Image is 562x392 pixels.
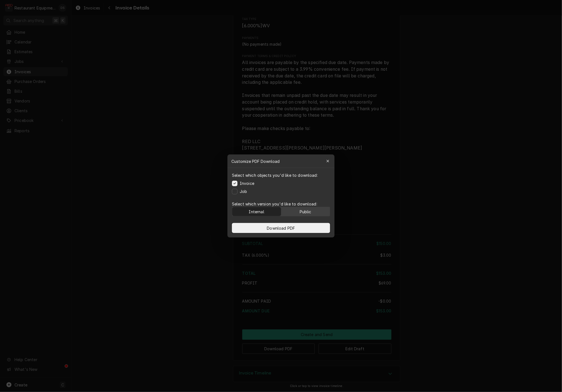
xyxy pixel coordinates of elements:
[232,223,330,233] button: Download PDF
[249,209,264,215] div: Internal
[300,209,311,215] div: Public
[266,225,296,231] span: Download PDF
[227,155,335,168] div: Customize PDF Download
[232,201,330,207] p: Select which version you'd like to download:
[240,180,254,186] label: Invoice
[240,188,247,194] label: Job
[232,172,318,178] p: Select which objects you'd like to download:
